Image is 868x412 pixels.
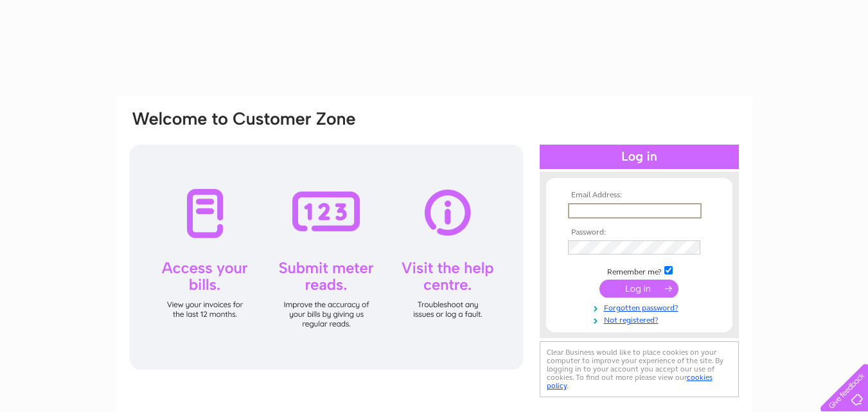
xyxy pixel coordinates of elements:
[540,341,739,397] div: Clear Business would like to place cookies on your computer to improve your experience of the sit...
[599,280,678,298] input: Submit
[565,228,714,237] th: Password:
[565,264,714,277] td: Remember me?
[547,373,713,390] a: cookies policy
[565,191,714,200] th: Email Address:
[568,301,714,313] a: Forgotten password?
[568,313,714,325] a: Not registered?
